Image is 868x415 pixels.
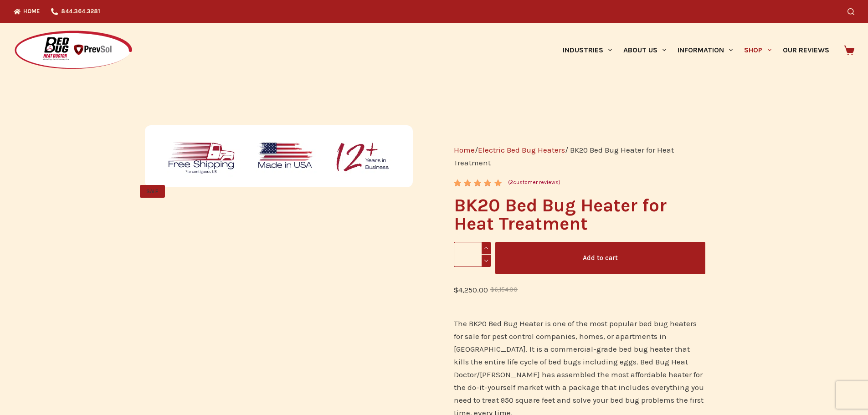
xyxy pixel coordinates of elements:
span: $ [454,285,458,294]
a: Shop [739,23,777,77]
a: Home [454,145,475,154]
a: Electric Bed Bug Heaters [478,145,565,154]
a: Our Reviews [777,23,835,77]
span: $ [490,286,494,293]
a: (2customer reviews) [508,178,560,187]
span: 2 [510,179,513,185]
img: Prevsol/Bed Bug Heat Doctor [14,30,133,71]
button: Search [847,8,854,15]
a: About Us [617,23,672,77]
nav: Primary [557,23,835,77]
span: SALE [140,185,165,198]
span: Rated out of 5 based on customer ratings [454,179,503,235]
nav: Breadcrumb [454,143,705,169]
a: Information [672,23,739,77]
div: Rated 5.00 out of 5 [454,179,503,186]
a: Industries [557,23,617,77]
button: Add to cart [495,242,705,274]
bdi: 4,250.00 [454,285,488,294]
bdi: 6,154.00 [490,286,518,293]
span: 2 [454,179,460,194]
h1: BK20 Bed Bug Heater for Heat Treatment [454,196,705,233]
input: Product quantity [454,242,491,267]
